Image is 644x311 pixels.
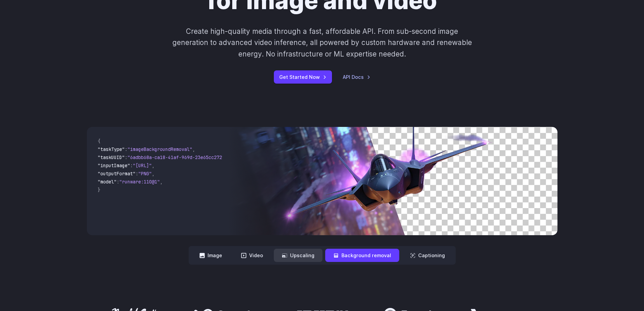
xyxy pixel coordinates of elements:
span: : [125,146,127,152]
span: , [152,162,154,169]
button: Captioning [402,249,453,262]
span: } [98,187,100,193]
span: "runware:110@1" [119,179,160,185]
span: : [117,179,119,185]
span: : [130,162,133,169]
span: "PNG" [138,171,152,177]
img: Futuristic stealth jet streaking through a neon-lit cityscape with glowing purple exhaust [228,127,557,235]
a: API Docs [343,73,371,81]
button: Video [233,249,271,262]
button: Image [191,249,230,262]
span: "inputImage" [98,162,130,169]
span: "taskType" [98,146,125,152]
span: "[URL]" [133,162,152,169]
span: "model" [98,179,117,185]
span: "6adbb68a-ca18-41af-969d-23e65cc2729c" [127,154,230,160]
span: : [136,171,138,177]
span: "outputFormat" [98,171,136,177]
span: , [152,171,154,177]
span: , [192,146,195,152]
button: Upscaling [274,249,323,262]
span: "imageBackgroundRemoval" [127,146,192,152]
span: : [125,154,127,160]
button: Background removal [325,249,399,262]
a: Get Started Now [274,70,332,84]
p: Create high-quality media through a fast, affordable API. From sub-second image generation to adv... [171,26,473,60]
span: , [160,179,163,185]
span: { [98,138,100,144]
span: "taskUUID" [98,154,125,160]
